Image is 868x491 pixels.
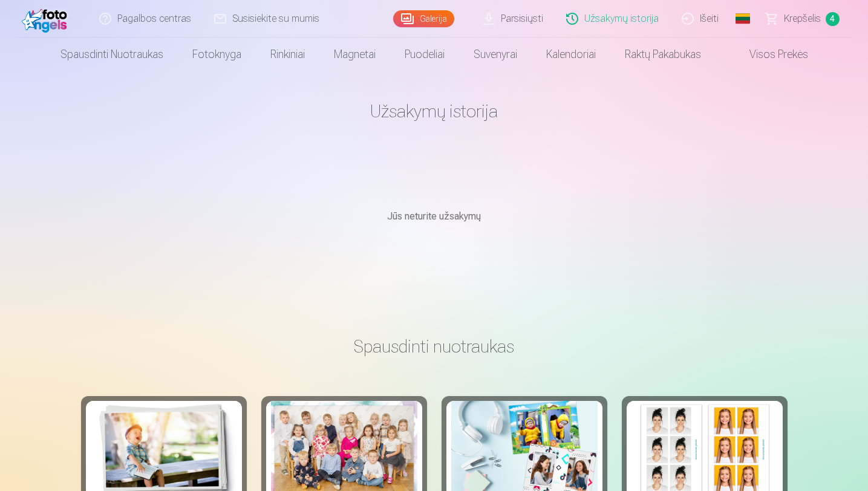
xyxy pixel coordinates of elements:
[716,37,823,71] a: Visos prekės
[784,11,821,26] span: Krepšelis
[459,37,532,71] a: Suvenyrai
[256,37,319,71] a: Rinkiniai
[532,37,610,71] a: Kalendoriai
[178,37,256,71] a: Fotoknyga
[319,37,390,71] a: Magnetai
[46,37,178,71] a: Spausdinti nuotraukas
[393,10,454,27] a: Galerija
[390,37,459,71] a: Puodeliai
[610,37,716,71] a: Raktų pakabukas
[22,5,72,33] img: /fa2
[81,100,788,122] h1: Užsakymų istorija
[91,336,778,357] h3: Spausdinti nuotraukas
[81,209,788,224] p: Jūs neturite užsakymų
[826,12,840,26] span: 4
